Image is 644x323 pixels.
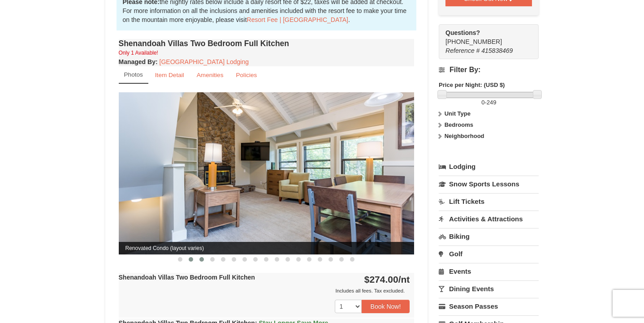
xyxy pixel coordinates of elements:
[119,274,255,281] strong: Shenandoah Villas Two Bedroom Full Kitchen
[487,99,497,106] span: 249
[439,280,539,297] a: Dining Events
[439,298,539,314] a: Season Passes
[119,58,158,65] strong: :
[119,66,148,84] a: Photos
[445,28,523,45] span: [PHONE_NUMBER]
[439,263,539,280] a: Events
[445,29,480,36] strong: Questions?
[119,286,410,295] div: Includes all fees. Tax excluded.
[445,121,473,128] strong: Bedrooms
[197,72,224,78] small: Amenities
[439,211,539,227] a: Activities & Attractions
[124,71,143,78] small: Photos
[247,16,348,23] a: Resort Fee | [GEOGRAPHIC_DATA]
[119,39,415,48] h4: Shenandoah Villas Two Bedroom Full Kitchen
[119,58,156,65] span: Managed By
[119,50,158,56] small: Only 1 Available!
[445,133,484,139] strong: Neighborhood
[439,66,539,74] h4: Filter By:
[155,72,184,78] small: Item Detail
[191,66,229,84] a: Amenities
[230,66,263,84] a: Policies
[439,228,539,245] a: Biking
[119,242,415,254] span: Renovated Condo (layout varies)
[439,82,505,88] strong: Price per Night: (USD $)
[364,274,410,284] strong: $274.00
[149,66,190,84] a: Item Detail
[439,159,539,175] a: Lodging
[439,245,539,262] a: Golf
[445,47,480,54] span: Reference #
[481,99,484,106] span: 0
[439,193,539,210] a: Lift Tickets
[445,110,471,117] strong: Unit Type
[398,274,410,284] span: /nt
[362,300,410,313] button: Book Now!
[160,58,249,65] a: [GEOGRAPHIC_DATA] Lodging
[439,176,539,192] a: Snow Sports Lessons
[481,47,513,54] span: 415838469
[119,92,415,254] img: Renovated Condo (layout varies)
[236,72,257,78] small: Policies
[439,98,539,107] label: -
